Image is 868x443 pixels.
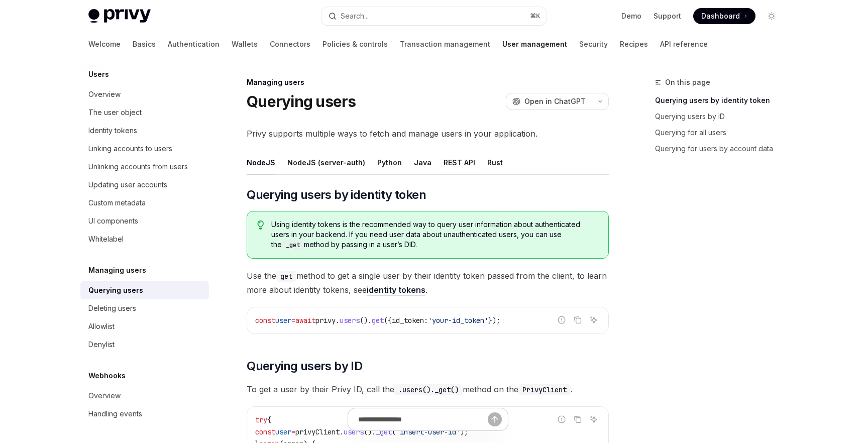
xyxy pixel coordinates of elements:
span: . [336,316,340,325]
a: Basics [133,32,156,56]
span: Privy supports multiple ways to fetch and manage users in your application. [247,127,609,141]
span: 'your-id_token' [428,316,488,325]
a: API reference [660,32,708,56]
code: PrivyClient [518,384,571,395]
a: Denylist [80,336,209,354]
span: id_token: [392,316,428,325]
a: Custom metadata [80,194,209,212]
span: Use the method to get a single user by their identity token passed from the client, to learn more... [247,269,609,297]
a: UI components [80,212,209,230]
div: Search... [341,10,369,22]
code: get [276,271,296,282]
span: Querying users by identity token [247,187,426,203]
a: The user object [80,103,209,122]
span: Using identity tokens is the recommended way to query user information about authenticated users ... [271,219,598,250]
a: Transaction management [400,32,490,56]
div: NodeJS [247,151,275,174]
a: Support [654,11,681,21]
div: Python [377,151,402,174]
span: To get a user by their Privy ID, call the method on the . [247,382,609,396]
span: Querying users by ID [247,358,362,374]
span: (). [360,316,372,325]
button: Copy the contents from the code block [571,313,584,326]
a: Unlinking accounts from users [80,158,209,176]
a: Querying users by identity token [655,92,788,108]
button: Open in ChatGPT [506,93,592,110]
a: Connectors [270,32,310,56]
span: Open in ChatGPT [524,96,586,106]
span: get [372,316,384,325]
button: Report incorrect code [555,313,568,326]
div: Querying users [88,284,143,296]
a: Updating user accounts [80,176,209,194]
div: Denylist [88,339,115,351]
a: Whitelabel [80,230,209,248]
button: Toggle dark mode [764,8,780,24]
button: Send message [488,412,502,426]
a: Security [579,32,608,56]
code: .users()._get() [394,384,463,395]
h5: Webhooks [88,370,126,382]
span: Dashboard [701,11,740,21]
div: Deleting users [88,302,136,314]
span: privy [315,316,336,325]
a: Querying for users by account data [655,141,788,157]
span: await [295,316,315,325]
a: Handling events [80,405,209,423]
span: users [340,316,360,325]
img: light logo [88,9,151,23]
span: const [255,316,275,325]
a: Welcome [88,32,121,56]
div: Custom metadata [88,197,146,209]
div: Updating user accounts [88,179,167,191]
div: Linking accounts to users [88,143,172,155]
span: user [275,316,291,325]
div: UI components [88,215,138,227]
a: Querying for all users [655,125,788,141]
a: identity tokens [367,285,425,295]
a: Authentication [168,32,220,56]
div: NodeJS (server-auth) [287,151,365,174]
button: Ask AI [587,313,600,326]
span: ⌘ K [530,12,540,20]
div: Rust [487,151,503,174]
a: Wallets [232,32,258,56]
div: Unlinking accounts from users [88,161,188,173]
a: Linking accounts to users [80,140,209,158]
button: Open search [321,7,547,25]
a: Dashboard [693,8,755,24]
div: The user object [88,106,142,119]
a: Recipes [620,32,648,56]
span: On this page [665,76,710,88]
div: Handling events [88,408,142,420]
a: Policies & controls [322,32,388,56]
div: REST API [444,151,475,174]
code: _get [282,240,304,250]
div: Whitelabel [88,233,124,245]
a: Overview [80,387,209,405]
a: Querying users by ID [655,108,788,125]
a: Allowlist [80,317,209,336]
div: Java [414,151,431,174]
a: Identity tokens [80,122,209,140]
h5: Managing users [88,264,146,276]
a: Deleting users [80,299,209,317]
div: Allowlist [88,320,115,333]
a: User management [502,32,567,56]
h1: Querying users [247,92,356,110]
div: Overview [88,88,121,100]
span: = [291,316,295,325]
a: Querying users [80,281,209,299]
div: Identity tokens [88,125,137,137]
span: ({ [384,316,392,325]
a: Demo [621,11,641,21]
div: Overview [88,390,121,402]
svg: Tip [257,220,264,230]
span: }); [488,316,500,325]
a: Overview [80,85,209,103]
input: Ask a question... [358,408,488,430]
h5: Users [88,68,109,80]
div: Managing users [247,77,609,87]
